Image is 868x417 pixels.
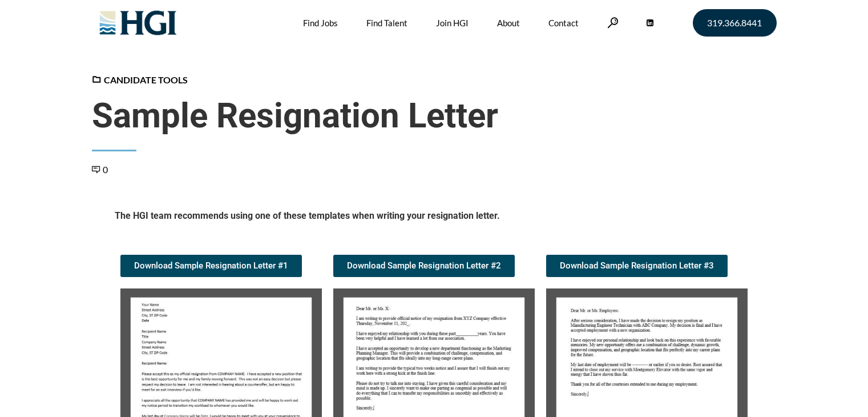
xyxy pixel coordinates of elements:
span: Sample Resignation Letter [92,95,777,137]
a: Download Sample Resignation Letter #3 [546,255,728,277]
span: Download Sample Resignation Letter #3 [560,262,714,270]
a: Candidate Tools [92,74,188,85]
a: Download Sample Resignation Letter #2 [333,255,515,277]
span: Download Sample Resignation Letter #1 [134,262,288,270]
span: 319.366.8441 [707,18,762,27]
a: 0 [92,164,108,175]
a: Search [607,17,619,28]
h5: The HGI team recommends using one of these templates when writing your resignation letter. [115,210,754,226]
a: Download Sample Resignation Letter #1 [120,255,302,277]
a: 319.366.8441 [693,9,777,37]
span: Download Sample Resignation Letter #2 [347,262,501,270]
